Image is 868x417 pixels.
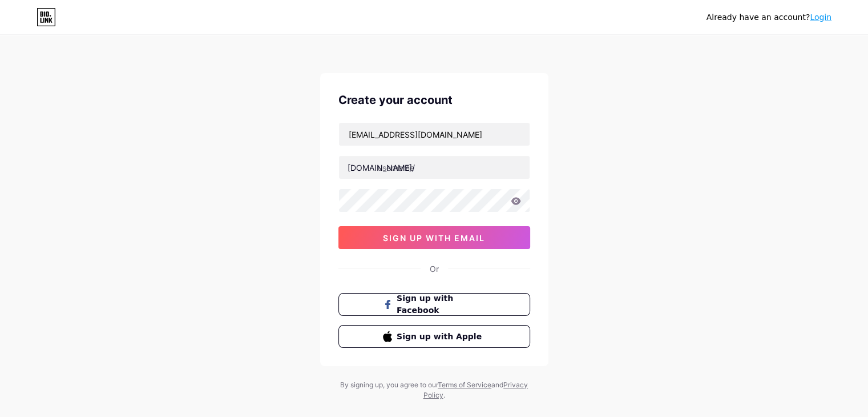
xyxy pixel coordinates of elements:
[430,263,439,275] div: Or
[438,380,491,389] a: Terms of Service
[397,292,485,316] span: Sign up with Facebook
[383,233,485,243] span: sign up with email
[339,156,530,179] input: username
[397,331,485,343] span: Sign up with Apple
[338,325,530,348] button: Sign up with Apple
[338,226,530,249] button: sign up with email
[338,293,530,316] button: Sign up with Facebook
[339,123,530,146] input: Email
[338,91,530,109] div: Create your account
[348,162,415,174] div: [DOMAIN_NAME]/
[810,13,831,22] a: Login
[706,11,831,23] div: Already have an account?
[337,380,531,400] div: By signing up, you agree to our and .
